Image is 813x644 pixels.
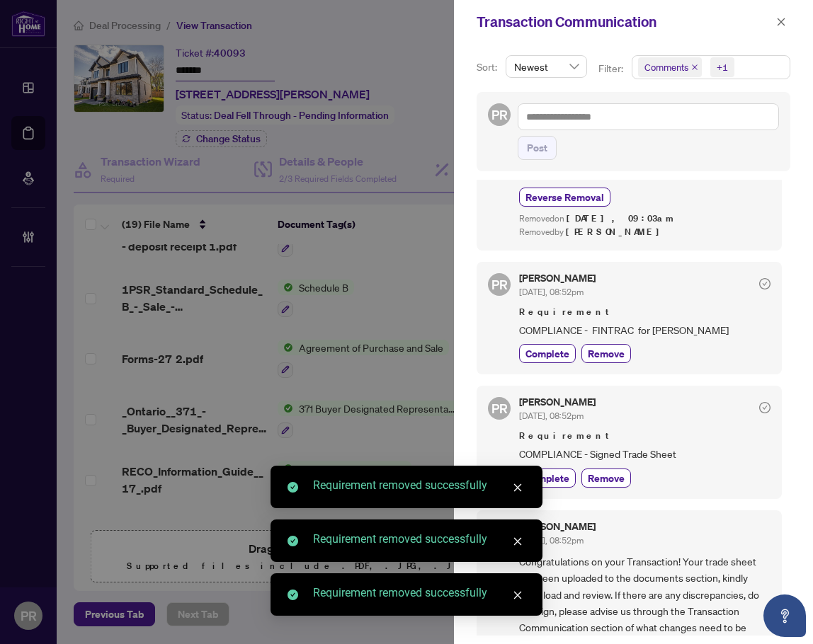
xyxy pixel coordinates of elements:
[510,534,525,549] a: Close
[288,590,298,600] span: check-circle
[518,136,557,160] button: Post
[638,57,702,77] span: Comments
[776,17,786,27] span: close
[519,522,596,531] h5: [PERSON_NAME]
[313,477,525,494] div: Requirement removed successfully
[491,398,508,418] span: PR
[513,483,523,493] span: close
[519,535,584,546] span: [DATE], 08:52pm
[313,585,525,602] div: Requirement removed successfully
[519,446,771,462] span: COMPLIANCE - Signed Trade Sheet
[514,56,579,77] span: Newest
[513,590,523,600] span: close
[691,64,698,71] span: close
[519,273,596,283] h5: [PERSON_NAME]
[313,531,525,548] div: Requirement removed successfully
[519,468,576,488] button: Complete
[491,275,508,294] span: PR
[519,287,584,297] span: [DATE], 08:52pm
[519,410,584,421] span: [DATE], 08:52pm
[288,536,298,546] span: check-circle
[644,60,688,74] span: Comments
[491,105,508,125] span: PR
[763,594,806,637] button: Open asap
[566,226,667,238] span: [PERSON_NAME]
[519,188,610,207] button: Reverse Removal
[510,480,525,495] a: Close
[288,482,298,493] span: check-circle
[525,190,604,205] span: Reverse Removal
[759,278,771,289] span: check-circle
[519,397,596,407] h5: [PERSON_NAME]
[588,471,625,485] span: Remove
[519,212,771,226] div: Removed on
[519,429,771,443] span: Requirement
[525,346,569,361] span: Complete
[477,11,772,33] div: Transaction Communication
[598,61,625,76] p: Filter:
[588,346,625,361] span: Remove
[510,587,525,603] a: Close
[581,344,631,363] button: Remove
[519,226,771,239] div: Removed by
[525,471,569,485] span: Complete
[519,322,771,338] span: COMPLIANCE - FINTRAC for [PERSON_NAME]
[567,212,676,224] span: [DATE], 09:03am
[513,536,523,546] span: close
[717,60,728,74] div: +1
[581,468,631,488] button: Remove
[519,344,576,363] button: Complete
[519,305,771,319] span: Requirement
[477,59,500,75] p: Sort:
[759,402,771,413] span: check-circle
